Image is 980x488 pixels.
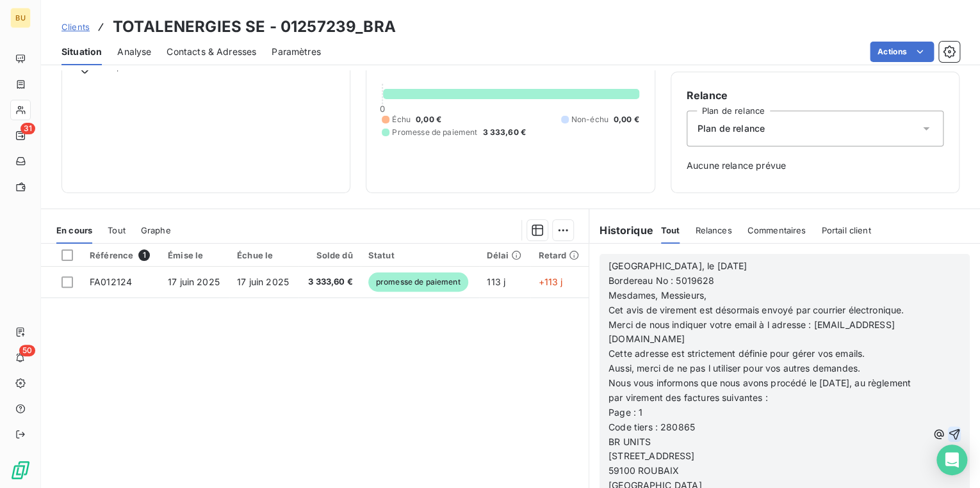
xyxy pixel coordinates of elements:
span: 3 333,60 € [306,276,352,288]
span: Nous vous informons que nous avons procédé le [DATE], au règlement par virement des factures suiv... [608,377,913,403]
img: Logo LeanPay [10,460,31,480]
span: Merci de nous indiquer votre email à l adresse : [EMAIL_ADDRESS][DOMAIN_NAME] [608,319,895,345]
span: 1 [138,249,150,261]
span: [STREET_ADDRESS] [608,450,694,461]
span: Non-échu [571,114,608,125]
span: Aucune relance prévue [687,159,943,172]
span: 17 juin 2025 [237,276,289,287]
span: Situation [61,45,102,58]
span: FA012124 [90,276,132,287]
span: 0 [380,104,385,114]
span: Clients [61,22,90,32]
span: promesse de paiement [368,272,468,292]
span: Paramètres [272,45,321,58]
span: Page : 1 [608,407,642,418]
button: Actions [870,42,934,62]
span: BR UNITS [608,436,651,447]
span: [GEOGRAPHIC_DATA], le [DATE] [608,260,747,271]
span: Bordereau No : 5019628 [608,275,714,286]
span: Code tiers : 280865 [608,421,695,432]
span: Plan de relance [698,122,765,135]
span: 50 [19,345,35,356]
span: Portail client [821,225,870,235]
div: Référence [90,249,152,261]
div: Émise le [168,250,222,260]
span: Cet avis de virement est désormais envoyé par courrier électronique. [608,304,904,315]
span: 113 j [487,276,505,287]
span: 31 [20,123,35,134]
span: En cours [56,225,92,235]
h6: Relance [687,88,943,103]
h6: Historique [589,223,653,238]
div: Retard [538,250,581,260]
span: Tout [108,225,126,235]
span: Graphe [141,225,171,235]
a: Clients [61,20,90,33]
span: Commentaires [747,225,806,235]
span: Propriétés Client [103,61,334,79]
span: 59100 ROUBAIX [608,465,679,476]
span: 3 333,60 € [482,127,526,138]
div: Open Intercom Messenger [936,445,967,475]
span: Promesse de paiement [392,127,477,138]
span: Contacts & Adresses [167,45,256,58]
span: 0,00 € [416,114,441,125]
span: Cette adresse est strictement définie pour gérer vos emails. [608,348,865,359]
span: Tout [661,225,680,235]
span: 0,00 € [614,114,639,125]
span: Mesdames, Messieurs, [608,290,706,301]
h3: TOTALENERGIES SE - 01257239_BRA [113,15,396,38]
div: BU [10,8,31,28]
div: Échue le [237,250,291,260]
div: Statut [368,250,472,260]
div: Solde dû [306,250,352,260]
span: Relances [695,225,731,235]
span: Échu [392,114,411,125]
span: +113 j [538,276,562,287]
span: Aussi, merci de ne pas l utiliser pour vos autres demandes. [608,363,860,374]
span: Analyse [117,45,151,58]
div: Délai [487,250,523,260]
span: 17 juin 2025 [168,276,220,287]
